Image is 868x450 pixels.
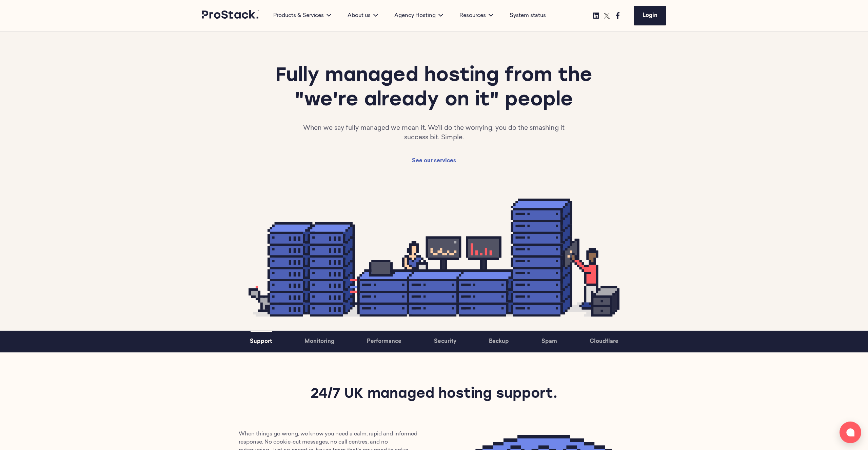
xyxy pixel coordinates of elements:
button: Open chat window [840,422,861,443]
p: When we say fully managed we mean it. We’ll do the worrying, you do the smashing it success bit. ... [295,124,573,143]
h1: Fully managed hosting from the "we're already on it" people [249,64,619,113]
a: Performance [367,331,401,352]
a: Support [250,331,272,352]
span: See our services [412,158,456,164]
a: See our services [412,156,456,166]
div: About us [339,12,386,20]
a: Security [434,331,456,352]
div: Agency Hosting [386,12,451,20]
a: Prostack logo [202,10,260,21]
a: Monitoring [304,331,334,352]
h2: 24/7 UK managed hosting support. [267,385,601,404]
a: Spam [541,331,557,352]
a: Cloudflare [590,331,618,352]
div: Resources [451,12,501,20]
span: Login [643,13,657,18]
div: Products & Services [265,12,339,20]
a: System status [510,12,546,20]
a: Login [634,6,666,25]
a: Backup [489,331,509,352]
